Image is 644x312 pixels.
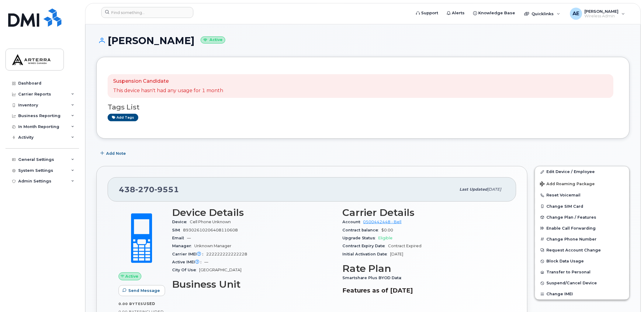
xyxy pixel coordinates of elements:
[535,289,629,300] button: Change IMEI
[535,212,629,223] button: Change Plan / Features
[172,252,206,256] span: Carrier IMEI
[535,190,629,201] button: Reset Voicemail
[96,148,131,159] button: Add Note
[204,260,208,264] span: —
[113,78,223,85] p: Suspension Candidate
[382,228,393,232] span: $0.00
[342,276,405,280] span: Smartshare Plus BYOD Data
[183,228,238,232] span: 89302610206408110608
[535,256,629,267] button: Block Data Usage
[388,244,422,248] span: Contract Expired
[460,187,488,192] span: Last updated
[119,302,143,306] span: 0.00 Bytes
[187,236,191,240] span: —
[172,236,187,240] span: Email
[135,185,154,194] span: 270
[379,236,393,240] span: Eligible
[363,220,402,224] a: 0500442448 - Bell
[126,273,139,279] span: Active
[201,36,225,43] small: Active
[108,114,138,121] a: Add tags
[108,103,618,111] h3: Tags List
[390,252,403,256] span: [DATE]
[535,267,629,278] button: Transfer to Personal
[547,215,597,220] span: Change Plan / Features
[342,228,382,232] span: Contract balance
[190,220,231,224] span: Cell Phone Unknown
[172,244,194,248] span: Manager
[535,245,629,256] button: Request Account Change
[342,244,388,248] span: Contract Expiry Date
[342,207,505,218] h3: Carrier Details
[199,268,241,272] span: [GEOGRAPHIC_DATA]
[540,182,595,187] span: Add Roaming Package
[535,177,629,190] button: Add Roaming Package
[547,226,596,231] span: Enable Call Forwarding
[342,236,379,240] span: Upgrade Status
[535,166,629,177] a: Edit Device / Employee
[342,287,505,294] h3: Features as of [DATE]
[106,151,126,156] span: Add Note
[128,288,160,293] span: Send Message
[194,244,231,248] span: Unknown Manager
[535,201,629,212] button: Change SIM Card
[172,207,335,218] h3: Device Details
[342,263,505,274] h3: Rate Plan
[96,35,630,46] h1: [PERSON_NAME]
[535,234,629,245] button: Change Phone Number
[172,268,199,272] span: City Of Use
[154,185,179,194] span: 9551
[172,228,183,232] span: SIM
[119,185,179,194] span: 438
[143,301,155,306] span: used
[342,220,363,224] span: Account
[172,260,204,264] span: Active IMEI
[488,187,501,192] span: [DATE]
[535,223,629,234] button: Enable Call Forwarding
[172,279,335,290] h3: Business Unit
[342,252,390,256] span: Initial Activation Date
[535,278,629,289] button: Suspend/Cancel Device
[119,285,165,296] button: Send Message
[547,281,597,286] span: Suspend/Cancel Device
[113,87,223,94] p: This device hasn't had any usage for 1 month
[206,252,247,256] span: 222222222222228
[172,220,190,224] span: Device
